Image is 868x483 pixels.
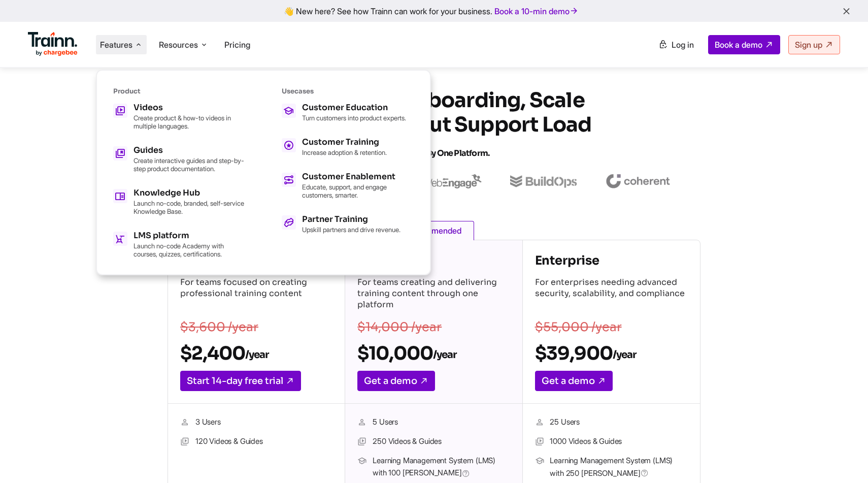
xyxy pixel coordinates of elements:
div: Customer Education [302,104,406,112]
li: 25 Users [535,416,688,429]
span: Learning Management System (LMS) with 250 [PERSON_NAME] [550,455,687,479]
span: Learning Management System (LMS) with 100 [PERSON_NAME] [373,455,510,480]
span: Log in [672,40,694,50]
span: Features [100,39,132,50]
a: Sign up [788,35,840,54]
div: Knowledge Hub [133,189,245,197]
li: 120 Videos & Guides [180,435,332,448]
a: Pricing [224,40,250,50]
p: Launch no-code Academy with courses, quizzes, certifications. [133,242,245,258]
span: Resources [159,39,198,50]
img: coherent logo [606,174,670,188]
p: For enterprises needing advanced security, scalability, and compliance [535,277,688,312]
a: Customer Education Turn customers into product experts. [282,104,414,122]
img: buildops logo [510,175,577,188]
a: Get a demo [357,371,435,391]
iframe: Chat Widget [817,434,868,483]
a: Customer Enablement Educate, support, and engage customers, smarter. [282,173,414,199]
a: Log in [652,36,700,54]
a: Partner Training Upskill partners and drive revenue. [282,215,414,234]
div: Videos [133,104,245,112]
a: Book a 10-min demo [492,4,581,18]
a: Book a demo [708,35,780,54]
li: 5 Users [357,416,510,429]
img: Trainn Logo [28,32,78,56]
div: Guides [133,146,245,154]
div: Usecases [282,87,414,95]
div: Product [113,87,245,95]
a: LMS platform Launch no-code Academy with courses, quizzes, certifications. [113,232,245,258]
s: $55,000 /year [535,319,622,335]
p: For teams creating and delivering training content through one platform [357,277,510,312]
sub: /year [245,348,269,361]
p: Upskill partners and drive revenue. [302,226,400,234]
div: LMS platform [133,232,245,240]
p: Educate, support, and engage customers, smarter. [302,183,414,199]
h4: Scale [357,252,510,269]
a: Videos Create product & how-to videos in multiple languages. [113,104,245,130]
span: Recommended [393,221,474,240]
li: 3 Users [180,416,332,429]
div: 👋 New here? See how Trainn can work for your business. [6,6,862,16]
div: Partner Training [302,215,400,223]
s: $3,600 /year [180,319,258,335]
h1: Accelerate Onboarding, Scale Training, and Cut Support Load [251,88,617,166]
a: Knowledge Hub Launch no-code, branded, self-service Knowledge Base. [113,189,245,215]
a: Get a demo [535,371,613,391]
sub: /year [613,348,636,361]
a: Start 14-day free trial [180,371,301,391]
p: Launch no-code, branded, self-service Knowledge Base. [133,199,245,215]
p: For teams focused on creating professional training content [180,277,332,312]
h2: $39,900 [535,342,688,365]
p: Create product & how-to videos in multiple languages. [133,114,245,130]
p: Create interactive guides and step-by-step product documentation. [133,156,245,173]
p: Increase adoption & retention. [302,148,387,156]
span: Sign up [795,40,822,50]
span: Book a demo [715,40,762,50]
h2: $10,000 [357,342,510,365]
img: webengage logo [423,174,482,188]
s: $14,000 /year [357,319,442,335]
h2: $2,400 [180,342,332,365]
h4: Enterprise [535,252,688,269]
p: Turn customers into product experts. [302,114,406,122]
span: All Powered by One Platform. [379,148,490,158]
a: Guides Create interactive guides and step-by-step product documentation. [113,146,245,173]
li: 1000 Videos & Guides [535,435,688,448]
div: Customer Training [302,138,387,146]
div: Customer Enablement [302,173,414,181]
sub: /year [433,348,456,361]
a: Customer Training Increase adoption & retention. [282,138,414,156]
li: 250 Videos & Guides [357,435,510,448]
